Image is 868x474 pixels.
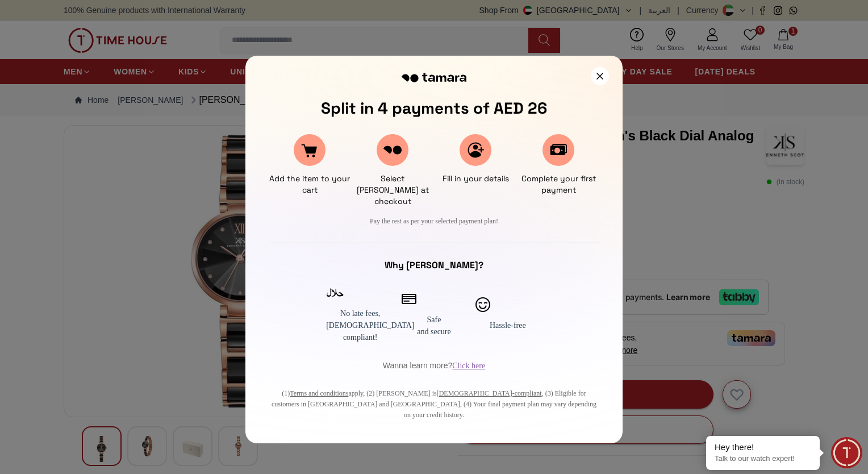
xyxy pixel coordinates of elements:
div: Hassle-free [474,319,542,331]
div: No late fees, [DEMOGRAPHIC_DATA] compliant! [326,307,394,343]
div: Hey there! [715,442,811,453]
div: (1) apply, (2) [PERSON_NAME] is , (3) Eligible for customers in [GEOGRAPHIC_DATA] and [GEOGRAPHIC... [268,388,600,421]
p: Select [PERSON_NAME] at checkout [351,173,434,207]
div: Why [PERSON_NAME]? [268,259,600,272]
div: Wanna learn more? [268,359,600,372]
p: Talk to our watch expert! [715,454,811,464]
div: Chat Widget [831,437,862,468]
p: Add the item to your cart [268,173,351,196]
div: Pay the rest as per your selected payment plan! [268,216,600,226]
a: Click here [452,361,485,370]
p: Split in 4 payments of AED 26 [268,98,600,118]
a: Terms and conditions [290,389,348,397]
div: Safe and secure [400,314,468,338]
a: [DEMOGRAPHIC_DATA]-compliant [437,389,542,397]
p: Complete your first payment [517,173,600,196]
p: Fill in your details [443,173,509,184]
